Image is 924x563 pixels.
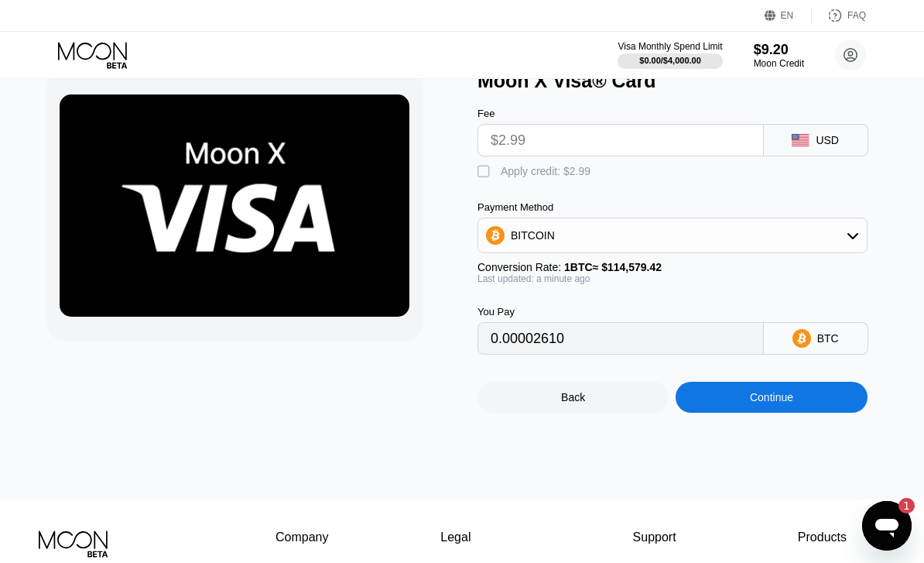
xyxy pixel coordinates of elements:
div: $9.20 [754,42,804,58]
iframe: Number of unread messages [884,498,915,513]
div: You Pay [477,306,764,318]
div: FAQ [847,10,866,21]
div: EN [765,8,812,23]
div: Conversion Rate: [477,261,868,273]
div: Moon X Visa® Card [477,70,893,92]
div: Company [275,530,329,544]
div: Back [561,391,585,403]
div: BITCOIN [511,229,555,242]
div: Products [798,530,847,544]
div: BTC [817,332,839,345]
div: Moon Credit [754,58,804,69]
input: $0.00 [491,125,751,156]
div: Continue [676,382,867,413]
div: USD [816,134,839,146]
div: BITCOIN [478,220,867,251]
span: 1 BTC ≈ $114,579.42 [564,261,662,273]
div: Visa Monthly Spend Limit [618,41,722,52]
iframe: Button to launch messaging window, 1 unread message [862,501,912,551]
div: Visa Monthly Spend Limit$0.00/$4,000.00 [618,41,722,69]
div: Apply credit: $2.99 [501,165,590,177]
div: $0.00 / $4,000.00 [639,56,701,65]
div: EN [781,10,794,21]
div: $9.20Moon Credit [754,42,804,69]
div: Support [633,530,686,544]
div: Legal [440,530,521,544]
div: Last updated: a minute ago [477,273,868,284]
div: FAQ [812,8,866,23]
div: Payment Method [477,201,868,213]
div: Continue [750,391,793,403]
div:  [477,164,493,180]
div: Back [477,382,669,413]
div: Fee [477,108,764,119]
